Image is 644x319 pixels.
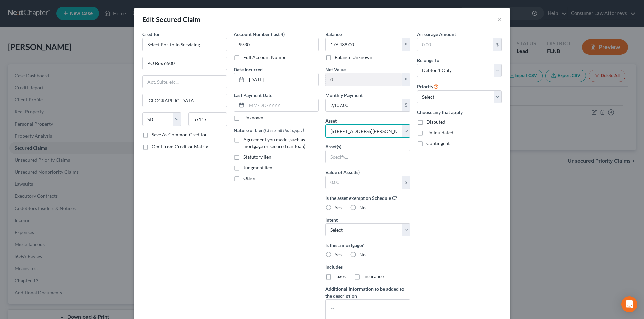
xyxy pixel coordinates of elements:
[402,176,410,189] div: $
[326,38,402,51] input: 0.00
[143,94,227,107] input: Enter city...
[359,252,366,257] span: No
[325,118,337,124] span: Asset
[247,99,318,112] input: MM/DD/YYYY
[326,99,402,112] input: 0.00
[325,216,338,223] label: Intent
[426,130,453,135] span: Unliquidated
[325,242,410,249] label: Is this a mortgage?
[359,205,366,210] span: No
[402,99,410,112] div: $
[143,57,227,70] input: Enter address...
[142,31,160,37] span: Creditor
[243,137,305,149] span: Agreement you made (such as mortgage or secured car loan)
[621,296,637,312] div: Open Intercom Messenger
[326,73,402,86] input: 0.00
[142,15,200,24] div: Edit Secured Claim
[264,127,304,133] span: (Check all that apply)
[188,112,227,126] input: Enter zip...
[152,144,208,149] span: Omit from Creditor Matrix
[143,76,227,88] input: Apt, Suite, etc...
[234,31,285,38] label: Account Number (last 4)
[243,165,272,170] span: Judgment lien
[325,31,342,38] label: Balance
[142,38,227,51] input: Search creditor by name...
[234,66,263,73] label: Date Incurred
[247,73,318,86] input: MM/DD/YYYY
[243,54,288,61] label: Full Account Number
[152,131,207,138] label: Save As Common Creditor
[325,263,410,270] label: Includes
[417,109,502,116] label: Choose any that apply
[363,273,384,279] span: Insurance
[325,285,410,299] label: Additional information to be added to the description
[243,154,271,160] span: Statutory lien
[234,38,319,51] input: XXXX
[335,54,372,61] label: Balance Unknown
[234,92,272,99] label: Last Payment Date
[497,15,502,23] button: ×
[417,38,493,51] input: 0.00
[417,57,439,63] span: Belongs To
[417,82,439,90] label: Priority
[325,194,410,202] label: Is the asset exempt on Schedule C?
[243,175,256,181] span: Other
[335,252,342,257] span: Yes
[325,92,363,99] label: Monthly Payment
[335,205,342,210] span: Yes
[234,127,304,134] label: Nature of Lien
[325,169,360,176] label: Value of Asset(s)
[326,150,410,163] input: Specify...
[493,38,501,51] div: $
[243,114,263,121] label: Unknown
[325,143,341,150] label: Asset(s)
[326,176,402,189] input: 0.00
[426,119,445,125] span: Disputed
[402,73,410,86] div: $
[402,38,410,51] div: $
[426,140,450,146] span: Contingent
[325,66,346,73] label: Net Value
[335,273,346,279] span: Taxes
[417,31,456,38] label: Arrearage Amount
